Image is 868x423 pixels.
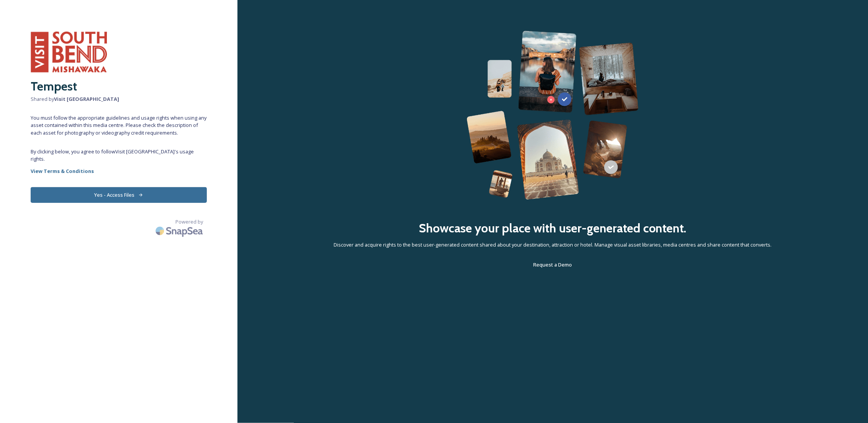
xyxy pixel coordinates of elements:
[31,166,207,176] a: View Terms & Conditions
[534,260,572,269] a: Request a Demo
[153,222,207,240] img: SnapSea Logo
[334,241,772,249] span: Discover and acquire rights to the best user-generated content shared about your destination, att...
[54,95,119,102] strong: Visit [GEOGRAPHIC_DATA]
[31,187,207,203] button: Yes - Access Files
[534,261,572,268] span: Request a Demo
[175,218,203,225] span: Powered by
[31,148,207,163] span: By clicking below, you agree to follow Visit [GEOGRAPHIC_DATA] 's usage rights.
[31,77,207,95] h2: Tempest
[31,95,207,103] span: Shared by
[31,168,94,174] strong: View Terms & Conditions
[419,219,687,237] h2: Showcase your place with user-generated content.
[31,31,107,73] img: visit-south-bend-mishawaka-logo-vector.png
[467,31,639,200] img: 63b42ca75bacad526042e722_Group%20154-p-800.png
[31,114,207,137] span: You must follow the appropriate guidelines and usage rights when using any asset contained within...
